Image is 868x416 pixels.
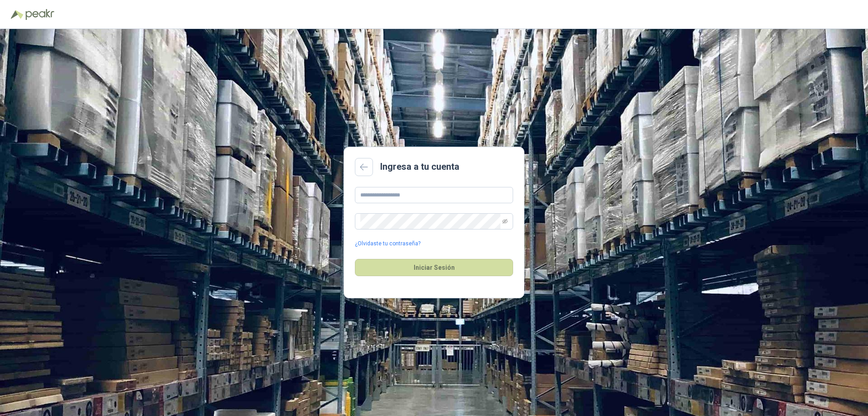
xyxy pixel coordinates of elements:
img: Peakr [25,9,54,20]
a: ¿Olvidaste tu contraseña? [355,239,420,248]
span: eye-invisible [502,219,508,224]
button: Iniciar Sesión [355,259,513,276]
h2: Ingresa a tu cuenta [380,160,459,174]
img: Logo [11,10,24,19]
